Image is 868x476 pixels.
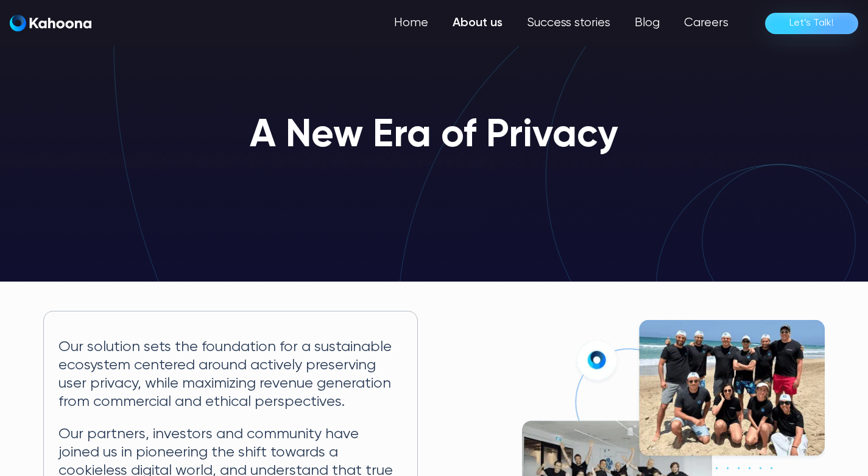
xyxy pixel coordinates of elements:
[58,338,403,411] p: Our solution sets the foundation for a sustainable ecosystem centered around actively preserving ...
[382,11,440,35] a: Home
[672,11,741,35] a: Careers
[440,11,515,35] a: About us
[789,13,834,33] div: Let’s Talk!
[623,11,672,35] a: Blog
[250,115,618,157] h1: A New Era of Privacy
[10,15,91,32] img: Kahoona logo white
[10,15,91,32] a: home
[515,11,623,35] a: Success stories
[765,13,858,34] a: Let’s Talk!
